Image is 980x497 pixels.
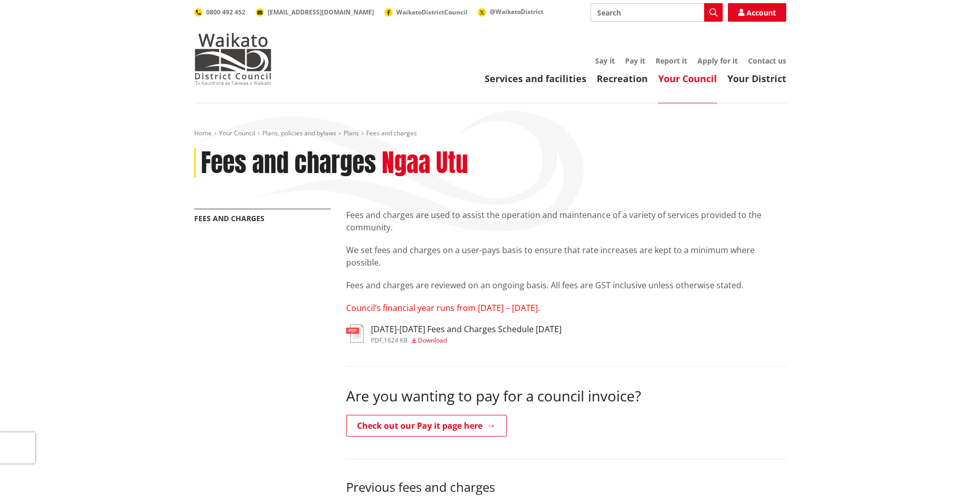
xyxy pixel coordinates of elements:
[396,8,468,17] span: WaikatoDistrictCouncil
[418,336,447,345] span: Download
[382,148,468,178] h2: Ngaa Utu
[346,324,562,343] a: [DATE]-[DATE] Fees and Charges Schedule [DATE] pdf,1624 KB Download
[490,7,543,16] span: @WaikatoDistrict
[371,336,382,345] span: pdf
[346,480,786,495] h3: Previous fees and charges
[346,324,364,343] img: document-pdf.svg
[346,209,786,234] p: Fees and charges are used to assist the operation and maintenance of a variety of services provid...
[727,72,786,85] a: Your District
[194,129,786,138] nav: breadcrumb
[346,244,786,269] p: We set fees and charges on a user-pays basis to ensure that rate increases are kept to a minimum ...
[478,7,543,16] a: @WaikatoDistrict
[728,3,786,22] a: Account
[346,415,507,437] a: Check out our Pay it page here
[366,129,417,137] span: Fees and charges
[371,324,562,334] h3: [DATE]-[DATE] Fees and Charges Schedule [DATE]
[346,302,540,314] span: Council’s financial year runs from [DATE] – [DATE].
[597,72,648,85] a: Recreation
[194,33,272,85] img: Waikato District Council - Te Kaunihera aa Takiwaa o Waikato
[656,56,687,66] a: Report it
[595,56,615,66] a: Say it
[194,213,265,223] a: Fees and charges
[201,148,376,178] h1: Fees and charges
[748,56,786,66] a: Contact us
[590,3,723,22] input: Search input
[256,8,374,17] a: [EMAIL_ADDRESS][DOMAIN_NAME]
[384,8,468,17] a: WaikatoDistrictCouncil
[658,72,717,85] a: Your Council
[194,129,212,137] a: Home
[262,129,336,137] a: Plans, policies and bylaws
[344,129,359,137] a: Plans
[219,129,255,137] a: Your Council
[346,386,641,406] span: Are you wanting to pay for a council invoice?
[625,56,645,66] a: Pay it
[697,56,738,66] a: Apply for it
[371,337,562,344] div: ,
[206,8,245,17] span: 0800 492 452
[194,8,245,17] a: 0800 492 452
[268,8,374,17] span: [EMAIL_ADDRESS][DOMAIN_NAME]
[485,72,586,85] a: Services and facilities
[346,279,786,291] p: Fees and charges are reviewed on an ongoing basis. All fees are GST inclusive unless otherwise st...
[384,336,408,345] span: 1624 KB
